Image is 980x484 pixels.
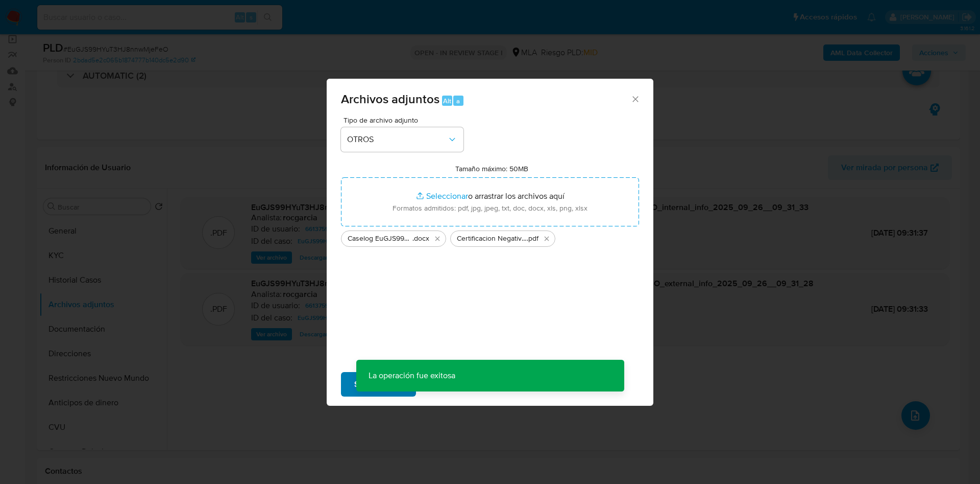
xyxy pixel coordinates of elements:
span: .docx [412,234,429,244]
button: Eliminar Certificacion Negativa20250926.pdf [541,233,553,245]
label: Tamaño máximo: 50MB [455,164,528,173]
span: Caselog EuGJS99HYuT3HJ8nnwMjeFeO -661375957 [348,234,412,244]
span: Cancelar [433,373,467,396]
span: Subir archivo [354,373,403,396]
button: Subir archivo [341,372,416,397]
p: La operación fue exitosa [356,360,468,391]
span: a [456,96,460,106]
span: OTROS [347,134,447,145]
button: Eliminar Caselog EuGJS99HYuT3HJ8nnwMjeFeO -661375957.docx [431,233,444,245]
span: Tipo de archivo adjunto [344,117,466,124]
span: Archivos adjuntos [341,90,439,108]
button: OTROS [341,127,463,152]
span: Certificacion Negativa20250926 [457,234,527,244]
button: Cerrar [630,94,640,103]
span: .pdf [527,234,538,244]
ul: Archivos seleccionados [341,226,639,247]
span: Alt [443,96,451,106]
